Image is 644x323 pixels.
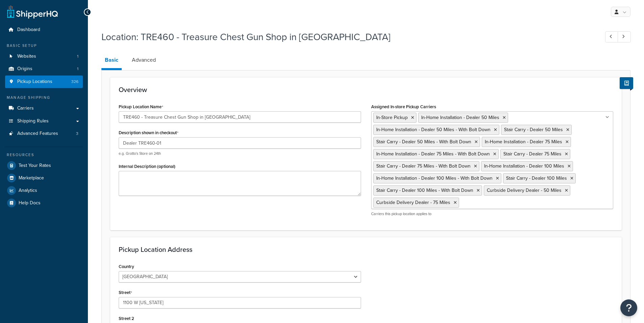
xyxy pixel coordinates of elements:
span: Stair Carry - Dealer 75 Miles [503,150,562,157]
span: 3 [76,131,78,137]
a: Origins1 [5,63,83,75]
a: Marketplace [5,172,83,184]
div: Resources [5,152,83,158]
a: Previous Record [605,31,618,42]
span: Advanced Features [17,131,58,137]
label: Pickup Location Name [119,104,163,110]
a: Basic [101,52,122,70]
div: Manage Shipping [5,95,83,100]
span: Dashboard [17,27,40,33]
a: Analytics [5,184,83,197]
p: e.g. Grotto's Store on 24th [119,151,361,156]
span: Pickup Locations [17,79,52,85]
span: In-Home Installation - Dealer 75 Miles - With Bolt Down [376,150,490,157]
p: Carriers this pickup location applies to [371,211,614,216]
span: Stair Carry - Dealer 50 Miles - With Bolt Down [376,138,471,145]
span: Origins [17,66,32,72]
span: 326 [71,79,78,85]
span: Stair Carry - Dealer 100 Miles - With Bolt Down [376,187,473,194]
a: Test Your Rates [5,159,83,172]
span: Stair Carry - Dealer 100 Miles [506,175,567,182]
span: In-Home Installation - Dealer 75 Miles [485,138,562,145]
label: Street 2 [119,316,134,321]
h3: Overview [119,86,613,93]
li: Pickup Locations [5,76,83,88]
h1: Location: TRE460 - Treasure Chest Gun Shop in [GEOGRAPHIC_DATA] [101,30,593,43]
a: Websites1 [5,50,83,63]
a: Carriers [5,102,83,115]
span: Shipping Rules [17,118,49,124]
label: Street [119,290,132,295]
span: Curbside Delivery Dealer - 50 Miles [487,187,562,194]
div: Basic Setup [5,43,83,49]
button: Show Help Docs [620,77,633,89]
li: Origins [5,63,83,75]
span: Marketplace [19,175,44,181]
h3: Pickup Location Address [119,246,613,253]
a: Pickup Locations326 [5,76,83,88]
span: In-Store Pickup [376,114,408,121]
span: 1 [77,66,78,72]
span: In-Home Installation - Dealer 100 Miles [484,163,564,170]
span: Carriers [17,106,34,111]
span: In-Home Installation - Dealer 100 Miles - With Bolt Down [376,175,493,182]
span: Test Your Rates [19,163,51,169]
span: Websites [17,54,36,59]
a: Advanced Features3 [5,127,83,140]
a: Help Docs [5,197,83,209]
label: Country [119,264,134,269]
button: Open Resource Center [620,299,637,316]
a: Shipping Rules [5,115,83,127]
span: In-Home Installation - Dealer 50 Miles [421,114,499,121]
a: Dashboard [5,24,83,36]
li: Websites [5,50,83,63]
span: 1 [77,54,78,59]
span: Curbside Delivery Dealer - 75 Miles [376,199,450,206]
span: Help Docs [19,200,41,206]
span: Stair Carry - Dealer 50 Miles [504,126,563,133]
a: Advanced [128,52,159,68]
li: Advanced Features [5,127,83,140]
span: Stair Carry - Dealer 75 Miles - With Bolt Down [376,163,471,170]
span: Analytics [19,188,37,194]
span: In-Home Installation - Dealer 50 Miles - With Bolt Down [376,126,491,133]
label: Assigned In-store Pickup Carriers [371,104,436,109]
label: Description shown in checkout [119,130,178,136]
label: Internal Description (optional) [119,164,175,169]
a: Next Record [618,31,631,42]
